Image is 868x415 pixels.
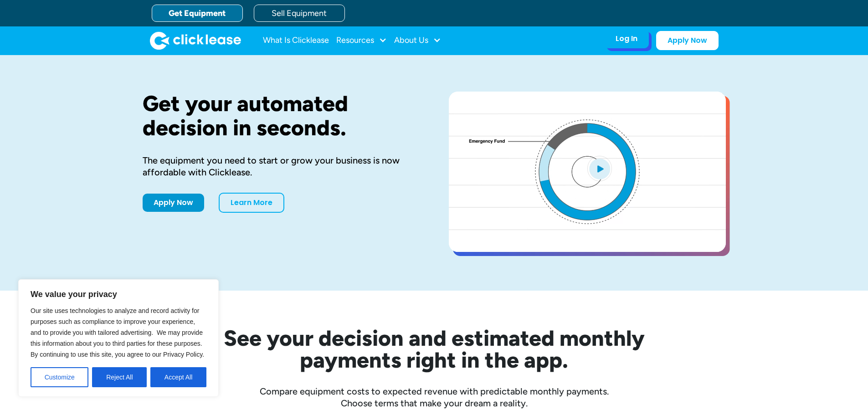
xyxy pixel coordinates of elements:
[587,156,612,181] img: Blue play button logo on a light blue circular background
[143,194,204,212] a: Apply Now
[219,193,284,213] a: Learn More
[92,367,147,387] button: Reject All
[152,5,243,22] a: Get Equipment
[179,327,689,371] h2: See your decision and estimated monthly payments right in the app.
[449,92,726,252] a: open lightbox
[150,367,206,387] button: Accept All
[150,31,241,50] a: home
[31,289,206,300] p: We value your privacy
[263,31,329,50] a: What Is Clicklease
[143,385,726,409] div: Compare equipment costs to expected revenue with predictable monthly payments. Choose terms that ...
[656,31,719,50] a: Apply Now
[143,154,420,178] div: The equipment you need to start or grow your business is now affordable with Clicklease.
[616,34,637,43] div: Log In
[394,31,441,50] div: About Us
[150,31,241,50] img: Clicklease logo
[18,279,219,397] div: We value your privacy
[336,31,387,50] div: Resources
[31,367,88,387] button: Customize
[143,92,420,140] h1: Get your automated decision in seconds.
[31,307,204,358] span: Our site uses technologies to analyze and record activity for purposes such as compliance to impr...
[254,5,345,22] a: Sell Equipment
